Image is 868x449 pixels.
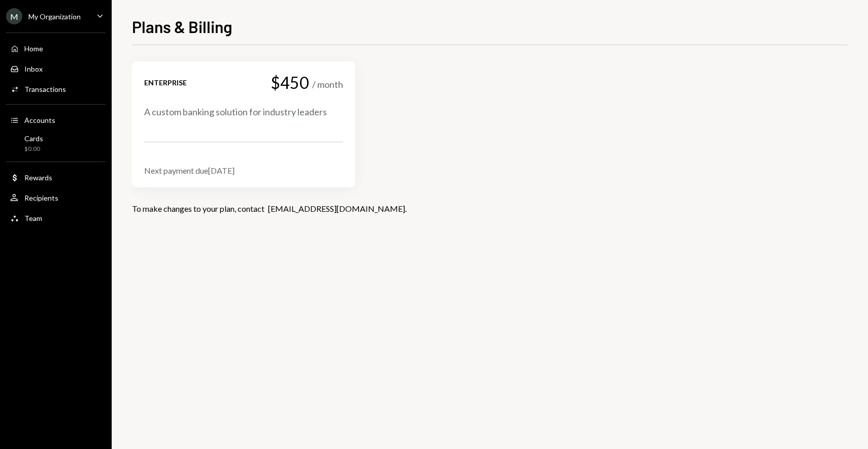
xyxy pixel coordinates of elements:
[24,145,43,153] div: $0.00
[24,85,66,93] div: Transactions
[144,166,343,175] div: Next payment due [DATE]
[6,8,22,24] div: M
[6,188,106,207] a: Recipients
[6,39,106,57] a: Home
[24,116,55,124] div: Accounts
[6,209,106,227] a: Team
[6,111,106,129] a: Accounts
[6,168,106,186] a: Rewards
[24,134,43,143] div: Cards
[24,194,58,202] div: Recipients
[312,78,343,91] div: / month
[144,106,343,118] div: A custom banking solution for industry leaders
[6,131,106,155] a: Cards$0.00
[271,74,309,91] div: $450
[6,59,106,78] a: Inbox
[268,204,405,214] a: [EMAIL_ADDRESS][DOMAIN_NAME]
[24,214,42,222] div: Team
[24,65,43,73] div: Inbox
[144,78,187,87] div: Enterprise
[28,12,81,21] div: My Organization
[24,44,43,53] div: Home
[24,173,52,182] div: Rewards
[132,204,848,213] div: To make changes to your plan, contact .
[6,80,106,98] a: Transactions
[132,16,232,37] h1: Plans & Billing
